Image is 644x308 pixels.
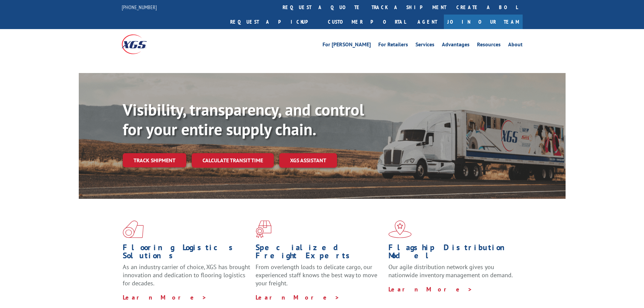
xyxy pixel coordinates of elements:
[388,263,513,279] span: Our agile distribution network gives you nationwide inventory management on demand.
[123,243,251,263] h1: Flooring Logistics Solutions
[442,42,470,49] a: Advantages
[279,153,337,168] a: XGS ASSISTANT
[192,153,274,168] a: Calculate transit time
[123,99,364,140] b: Visibility, transparency, and control for your entire supply chain.
[508,42,523,49] a: About
[411,15,444,29] a: Agent
[123,153,186,167] a: Track shipment
[388,243,516,263] h1: Flagship Distribution Model
[256,263,383,293] p: From overlength loads to delicate cargo, our experienced staff knows the best way to move your fr...
[388,285,473,293] a: Learn More >
[123,293,207,301] a: Learn More >
[256,243,383,263] h1: Specialized Freight Experts
[256,220,271,238] img: xgs-icon-focused-on-flooring-red
[323,15,411,29] a: Customer Portal
[225,15,323,29] a: Request a pickup
[388,220,412,238] img: xgs-icon-flagship-distribution-model-red
[444,15,523,29] a: Join Our Team
[323,42,371,49] a: For [PERSON_NAME]
[122,4,157,10] a: [PHONE_NUMBER]
[256,293,340,301] a: Learn More >
[477,42,501,49] a: Resources
[123,220,144,238] img: xgs-icon-total-supply-chain-intelligence-red
[415,42,434,49] a: Services
[378,42,408,49] a: For Retailers
[123,263,250,287] span: As an industry carrier of choice, XGS has brought innovation and dedication to flooring logistics...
